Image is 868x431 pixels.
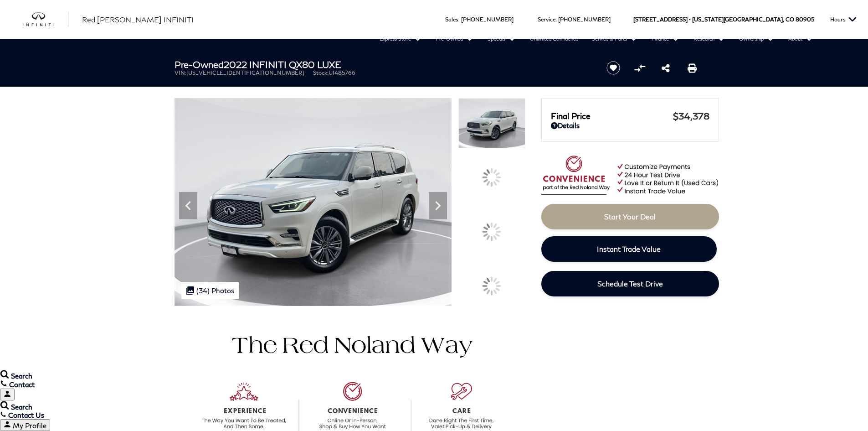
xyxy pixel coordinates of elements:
img: Used 2022 Moonstone White INFINITI LUXE image 1 [458,98,525,148]
div: (34) Photos [181,282,239,299]
span: UI485766 [329,69,355,76]
a: Ownership [732,32,781,46]
span: Red [PERSON_NAME] INFINITI [82,15,194,24]
span: Contact [9,380,35,389]
a: Start Your Deal [541,204,719,229]
button: Compare vehicle [633,61,647,75]
span: $34,378 [673,110,709,121]
strong: Pre-Owned [175,59,224,70]
span: Instant Trade Value [597,244,661,253]
a: Final Price $34,378 [551,110,709,121]
a: [PHONE_NUMBER] [558,16,611,23]
a: Pre-Owned [429,32,481,46]
span: Search [11,372,32,380]
a: Schedule Test Drive [541,271,719,296]
span: Schedule Test Drive [597,279,663,288]
span: : [555,16,557,23]
a: Specials [481,32,523,46]
a: Research [687,32,732,46]
span: Search [11,403,32,411]
a: Express Store [373,32,429,46]
button: Save vehicle [603,61,623,75]
a: infiniti [23,12,68,27]
span: Service [538,16,555,23]
a: Finance [645,32,687,46]
a: About [781,32,820,46]
span: Final Price [551,111,673,121]
a: Red [PERSON_NAME] INFINITI [82,14,194,25]
span: Start Your Deal [604,212,656,221]
span: Stock: [313,69,329,76]
nav: Main Navigation [57,32,820,59]
img: INFINITI [23,12,68,27]
h1: 2022 INFINITI QX80 LUXE [175,59,591,69]
a: Instant Trade Value [541,236,717,262]
span: Contact Us [8,411,44,419]
span: My Profile [13,421,46,430]
a: Unlimited Confidence [523,32,585,46]
img: Used 2022 Moonstone White INFINITI LUXE image 1 [175,98,452,306]
a: Print this Pre-Owned 2022 INFINITI QX80 LUXE [688,62,697,73]
a: Service & Parts [585,32,645,46]
span: : [458,16,460,23]
a: Share this Pre-Owned 2022 INFINITI QX80 LUXE [662,62,670,73]
span: VIN: [175,69,186,76]
a: [STREET_ADDRESS] • [US_STATE][GEOGRAPHIC_DATA], CO 80905 [633,16,814,23]
span: [US_VEHICLE_IDENTIFICATION_NUMBER] [186,69,304,76]
a: [PHONE_NUMBER] [461,16,514,23]
span: Sales [445,16,458,23]
a: Details [551,121,709,130]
